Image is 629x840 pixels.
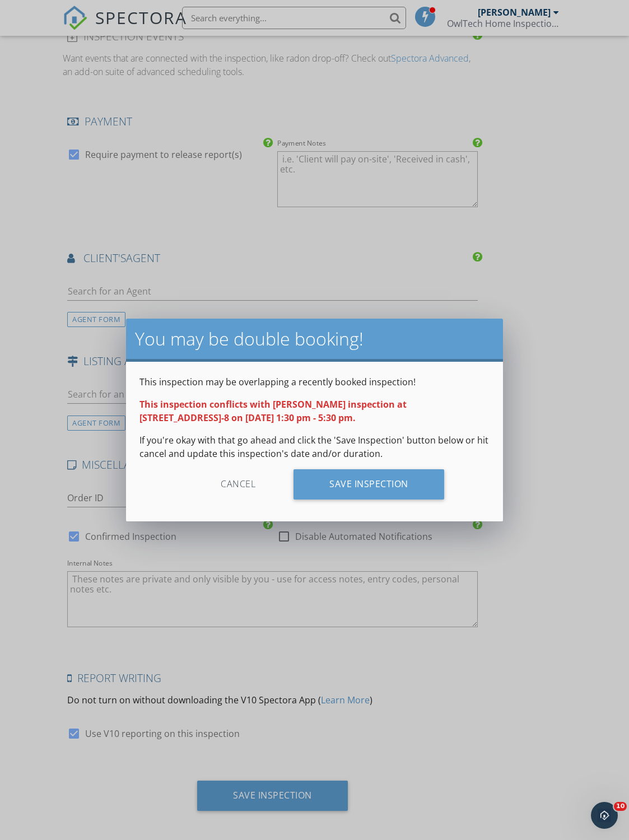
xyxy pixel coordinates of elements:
span: 10 [614,802,627,811]
h2: You may be double booking! [135,328,495,350]
p: This inspection may be overlapping a recently booked inspection! [139,375,490,389]
iframe: Intercom live chat [591,802,618,829]
p: If you're okay with that go ahead and click the 'Save Inspection' button below or hit cancel and ... [139,433,490,460]
strong: This inspection conflicts with [PERSON_NAME] inspection at [STREET_ADDRESS]-8 on [DATE] 1:30 pm -... [139,398,407,424]
div: Save Inspection [293,469,444,500]
div: Cancel [185,469,291,500]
